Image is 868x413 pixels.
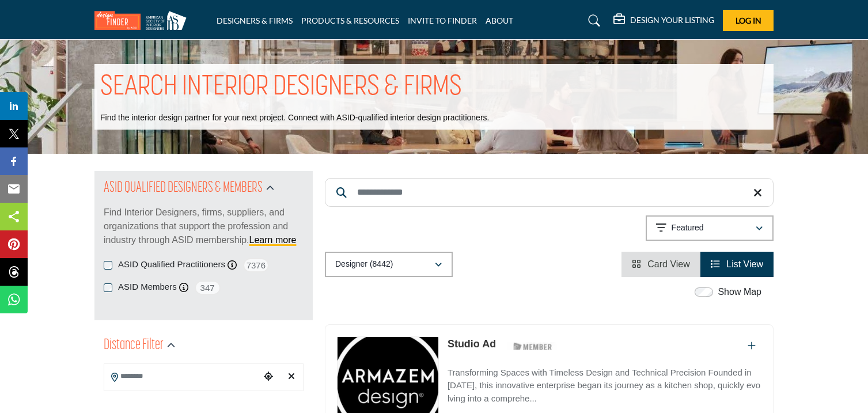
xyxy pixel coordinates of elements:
p: Studio Ad [448,336,496,352]
a: Transforming Spaces with Timeless Design and Technical Precision Founded in [DATE], this innovati... [448,359,761,406]
img: Site Logo [94,11,192,30]
p: Transforming Spaces with Timeless Design and Technical Precision Founded in [DATE], this innovati... [448,366,761,406]
a: ABOUT [486,16,513,25]
label: ASID Members [118,281,177,294]
button: Featured [646,215,774,241]
a: INVITE TO FINDER [408,16,477,25]
label: Show Map [718,285,761,299]
span: List View [726,259,763,269]
a: DESIGNERS & FIRMS [217,16,293,25]
span: 347 [195,281,221,295]
label: ASID Qualified Practitioners [118,258,225,271]
h2: ASID QUALIFIED DESIGNERS & MEMBERS [104,178,263,199]
button: Designer (8442) [325,252,453,277]
h5: DESIGN YOUR LISTING [630,15,714,25]
input: ASID Members checkbox [104,283,112,292]
p: Find Interior Designers, firms, suppliers, and organizations that support the profession and indu... [104,206,304,247]
input: Search Keyword [325,178,774,207]
a: Search [577,12,608,30]
a: View Card [632,259,690,269]
a: Learn more [249,235,297,245]
span: Log In [736,16,761,25]
p: Designer (8442) [335,259,393,270]
li: Card View [621,252,700,277]
div: Clear search location [283,365,300,389]
img: ASID Members Badge Icon [507,339,559,354]
h2: Distance Filter [104,335,164,356]
p: Find the interior design partner for your next project. Connect with ASID-qualified interior desi... [100,112,489,124]
span: Card View [647,259,690,269]
a: Studio Ad [448,338,496,350]
span: 7376 [243,258,269,272]
input: Search Location [104,365,260,388]
input: ASID Qualified Practitioners checkbox [104,261,112,270]
button: Log In [723,10,774,31]
h1: SEARCH INTERIOR DESIGNERS & FIRMS [100,70,462,105]
a: Add To List [748,341,756,351]
div: DESIGN YOUR LISTING [613,14,714,28]
a: PRODUCTS & RESOURCES [301,16,399,25]
p: Featured [672,222,704,234]
div: Choose your current location [260,365,277,389]
li: List View [700,252,774,277]
a: View List [711,259,763,269]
